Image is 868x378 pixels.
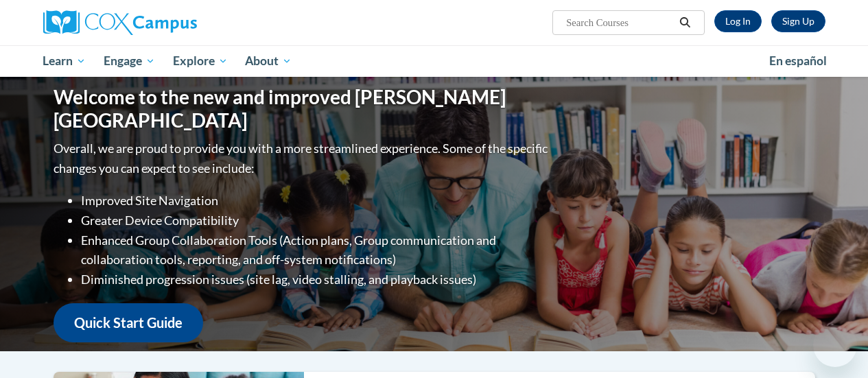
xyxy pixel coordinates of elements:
[54,86,551,132] h1: Welcome to the new and improved [PERSON_NAME][GEOGRAPHIC_DATA]
[95,45,164,77] a: Engage
[675,14,695,31] button: Search
[43,10,197,35] img: Cox Campus
[104,53,155,69] span: Engage
[245,53,292,69] span: About
[173,53,228,69] span: Explore
[236,45,301,77] a: About
[81,231,551,270] li: Enhanced Group Collaboration Tools (Action plans, Group communication and collaboration tools, re...
[54,303,203,342] a: Quick Start Guide
[43,53,86,69] span: Learn
[813,323,857,367] iframe: Button to launch messaging window
[81,270,551,290] li: Diminished progression issues (site lag, video stalling, and playback issues)
[771,10,825,32] a: Register
[81,191,551,211] li: Improved Site Navigation
[565,14,675,31] input: Search Courses
[714,10,762,32] a: Log In
[43,10,290,35] a: Cox Campus
[81,211,551,231] li: Greater Device Compatibility
[164,45,237,77] a: Explore
[33,45,836,77] div: Main menu
[54,139,551,178] p: Overall, we are proud to provide you with a more streamlined experience. Some of the specific cha...
[769,54,827,68] span: En español
[760,47,836,75] a: En español
[34,45,95,77] a: Learn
